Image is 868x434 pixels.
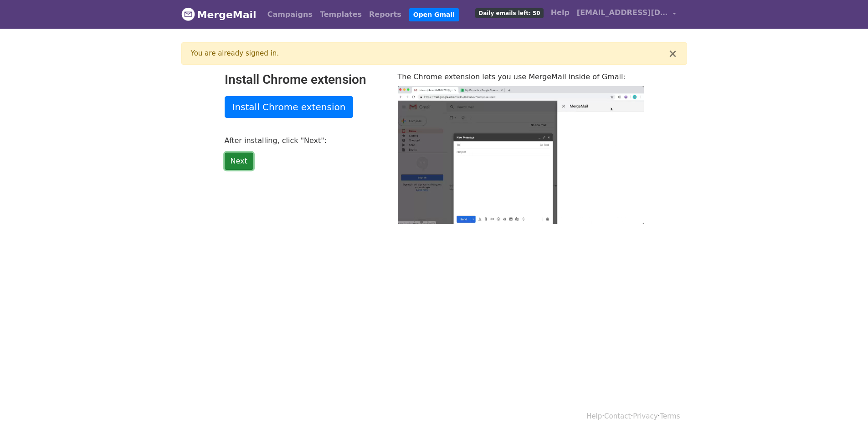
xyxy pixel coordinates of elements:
[225,153,253,170] a: Next
[586,412,602,420] a: Help
[409,8,459,21] a: Open Gmail
[633,412,657,420] a: Privacy
[181,7,195,21] img: MergeMail logo
[475,8,543,18] span: Daily emails left: 50
[604,412,631,420] a: Contact
[191,48,668,59] div: You are already signed in.
[472,4,547,22] a: Daily emails left: 50
[225,96,354,118] a: Install Chrome extension
[547,4,573,22] a: Help
[573,4,680,25] a: [EMAIL_ADDRESS][DOMAIN_NAME]
[365,5,405,24] a: Reports
[577,7,668,18] span: [EMAIL_ADDRESS][DOMAIN_NAME]
[225,136,384,145] p: After installing, click "Next":
[822,390,868,434] iframe: Chat Widget
[181,5,257,24] a: MergeMail
[660,412,680,420] a: Terms
[264,5,316,24] a: Campaigns
[398,72,644,82] p: The Chrome extension lets you use MergeMail inside of Gmail:
[225,72,384,87] h2: Install Chrome extension
[668,48,677,59] button: ×
[316,5,365,24] a: Templates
